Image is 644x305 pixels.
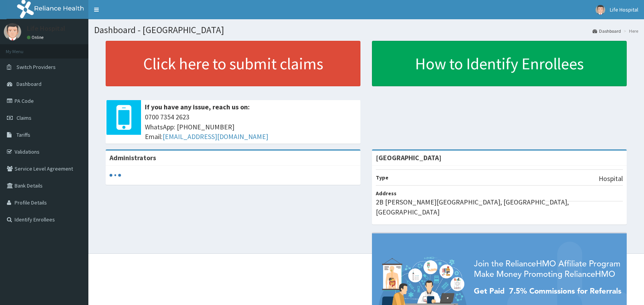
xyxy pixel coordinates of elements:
img: User Image [4,23,21,40]
span: Life Hospital [610,6,638,13]
h1: Dashboard - [GEOGRAPHIC_DATA] [94,25,638,35]
a: [EMAIL_ADDRESS][DOMAIN_NAME] [163,132,268,141]
svg: audio-loading [110,169,121,181]
p: Life Hospital [27,25,65,32]
a: Click here to submit claims [106,41,360,86]
span: 0700 7354 2623 WhatsApp: [PHONE_NUMBER] Email: [145,112,357,142]
b: If you have any issue, reach us on: [145,102,250,111]
a: Dashboard [593,28,621,34]
a: How to Identify Enrollees [372,41,627,86]
b: Address [376,190,397,197]
strong: [GEOGRAPHIC_DATA] [376,153,442,162]
span: Claims [17,114,32,121]
img: User Image [596,5,605,15]
li: Here [622,28,638,34]
p: 2B [PERSON_NAME][GEOGRAPHIC_DATA], [GEOGRAPHIC_DATA], [GEOGRAPHIC_DATA] [376,197,623,217]
a: Online [27,35,45,40]
p: Hospital [599,174,623,184]
b: Administrators [110,153,156,162]
span: Dashboard [17,80,41,87]
span: Switch Providers [17,64,56,70]
span: Tariffs [17,131,30,138]
b: Type [376,174,388,181]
